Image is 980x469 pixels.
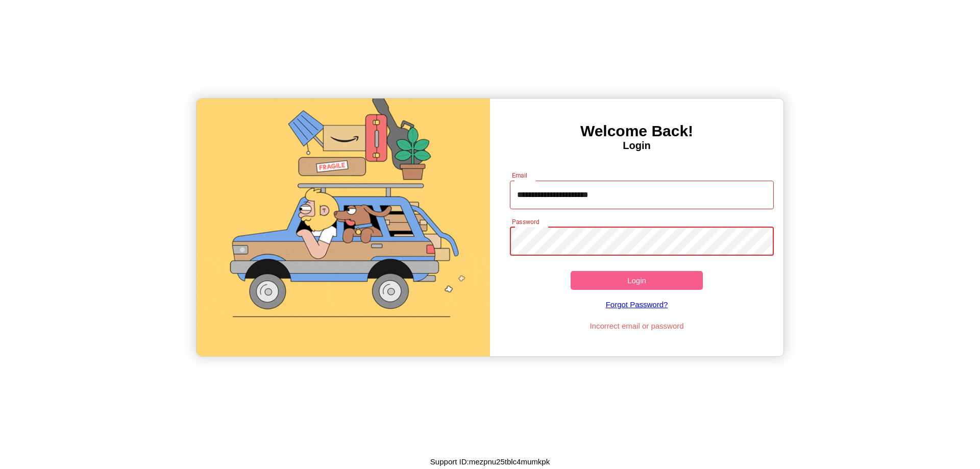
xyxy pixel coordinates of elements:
a: Forgot Password? [505,290,769,319]
label: Email [512,171,528,180]
img: gif [197,98,490,356]
label: Password [512,217,539,226]
p: Support ID: mezpnu25tblc4mumkpk [430,455,550,468]
h4: Login [490,140,783,152]
button: Login [571,271,703,290]
h3: Welcome Back! [490,122,783,140]
p: Incorrect email or password [505,319,769,333]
